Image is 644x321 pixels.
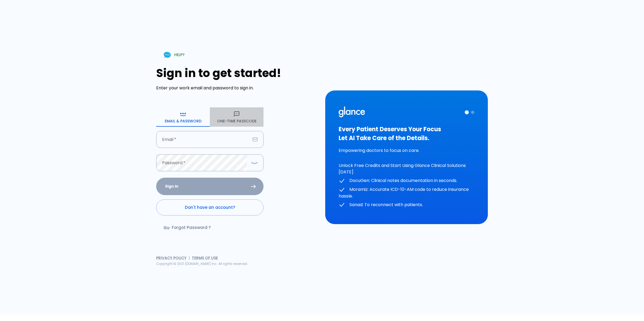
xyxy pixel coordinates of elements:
a: Don't have an account? [156,199,264,216]
input: dr.ahmed@clinic.com [156,131,250,148]
a: Privacy Policy [156,255,186,261]
span: | [189,255,190,261]
p: Moramiz: Accurate ICD-10-AM code to reduce insurance hassle. [339,186,474,199]
button: Email & Password [156,107,210,127]
p: Enter your work email and password to sign in. [156,85,319,91]
a: HELP? [156,48,191,62]
span: Copyright © 2021 [DOMAIN_NAME] Inc. All rights reserved. [156,261,248,266]
a: Terms of Use [192,255,218,261]
img: Chat Support [163,50,172,60]
p: Sanad: To reconnect with patients. [339,202,474,208]
p: DocuGen: Clinical notes documentation in seconds. [339,177,474,184]
h3: Every Patient Deserves Your Focus Let AI Take Care of the Details. [339,125,474,143]
p: Empowering doctors to focus on care. [339,147,474,154]
a: Forgot Password ? [156,220,219,235]
button: One-Time Passcode [210,107,264,127]
p: Unlock Free Credits and Start Using Glance Clinical Solutions [DATE] [339,162,474,175]
h1: Sign in to get started! [156,67,319,80]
